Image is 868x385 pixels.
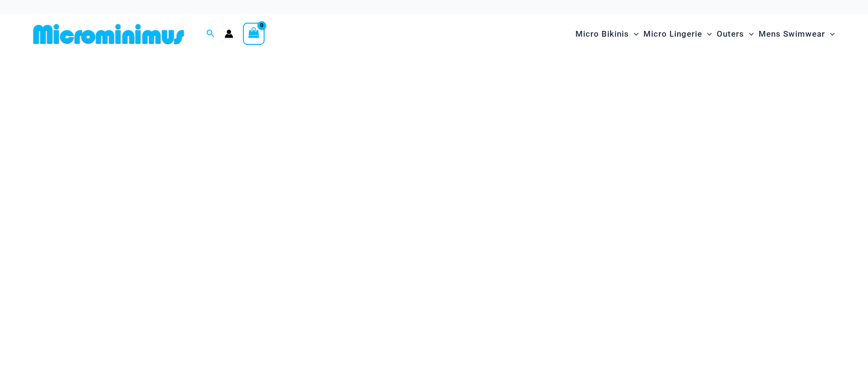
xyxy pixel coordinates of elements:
[714,19,756,49] a: OutersMenu ToggleMenu Toggle
[702,22,712,46] span: Menu Toggle
[717,22,744,46] span: Outers
[825,22,835,46] span: Menu Toggle
[243,23,265,45] a: View Shopping Cart, empty
[206,28,215,40] a: Search icon link
[573,19,641,49] a: Micro BikinisMenu ToggleMenu Toggle
[756,19,837,49] a: Mens SwimwearMenu ToggleMenu Toggle
[575,22,629,46] span: Micro Bikinis
[29,23,188,45] img: MM SHOP LOGO FLAT
[643,22,702,46] span: Micro Lingerie
[572,18,839,50] nav: Site Navigation
[759,22,825,46] span: Mens Swimwear
[641,19,714,49] a: Micro LingerieMenu ToggleMenu Toggle
[225,29,233,38] a: Account icon link
[744,22,754,46] span: Menu Toggle
[629,22,639,46] span: Menu Toggle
